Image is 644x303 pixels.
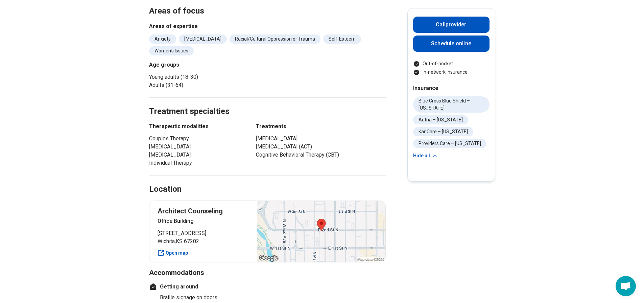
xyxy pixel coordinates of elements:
[413,17,490,33] button: Callprovider
[149,143,244,151] li: [MEDICAL_DATA]
[413,96,490,113] li: Blue Cross Blue Shield – [US_STATE]
[413,139,486,148] li: Providers Care – [US_STATE]
[413,84,490,92] h2: Insurance
[323,34,361,44] li: Self-Esteem
[413,36,490,52] a: Schedule online
[413,60,490,76] ul: Payment options
[149,159,244,167] li: Individual Therapy
[256,151,386,159] li: Cognitive Behavioral Therapy (CBT)
[413,152,438,159] button: Hide all
[149,73,265,81] li: Young adults (18-30)
[413,69,490,76] li: In-network insurance
[158,237,249,246] span: Wichita , KS 67202
[160,294,244,302] li: Braille signage on doors
[179,34,227,44] li: [MEDICAL_DATA]
[149,81,265,89] li: Adults (31-64)
[149,122,244,131] h3: Therapeutic modalities
[413,115,468,124] li: Aetna – [US_STATE]
[149,22,386,30] h3: Areas of expertise
[149,151,244,159] li: [MEDICAL_DATA]
[256,143,386,151] li: [MEDICAL_DATA] (ACT)
[413,127,473,136] li: KanCare – [US_STATE]
[149,90,386,117] h2: Treatment specialties
[149,46,194,55] li: Women's Issues
[149,268,386,277] h3: Accommodations
[256,135,386,143] li: [MEDICAL_DATA]
[149,184,182,195] h2: Location
[158,250,249,257] a: Open map
[158,206,249,216] p: Architect Counseling
[149,61,265,69] h3: Age groups
[149,135,244,143] li: Couples Therapy
[149,283,244,291] h4: Getting around
[158,217,249,225] p: Office Building
[616,276,636,296] a: Open chat
[149,34,176,44] li: Anxiety
[256,122,386,131] h3: Treatments
[413,60,490,67] li: Out-of-pocket
[158,229,249,237] span: [STREET_ADDRESS]
[230,34,320,44] li: Racial/Cultural Oppression or Trauma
